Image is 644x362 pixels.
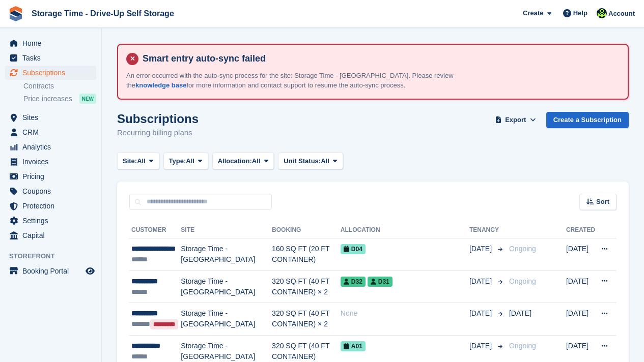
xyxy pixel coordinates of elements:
a: menu [5,264,96,278]
a: menu [5,125,96,139]
a: Contracts [23,81,96,91]
span: Storefront [9,251,101,261]
span: Price increases [23,94,72,104]
td: Storage Time - [GEOGRAPHIC_DATA] [181,270,272,303]
span: Subscriptions [22,66,83,80]
a: menu [5,110,96,125]
span: Sites [22,110,83,125]
img: Laaibah Sarwar [597,8,607,18]
button: Export [493,112,538,129]
span: Site: [123,156,137,166]
span: Ongoing [509,277,536,285]
a: Price increases NEW [23,93,96,104]
button: Type: All [163,153,208,169]
th: Site [181,222,272,238]
span: Allocation: [218,156,252,166]
td: [DATE] [566,303,595,336]
span: Create [523,8,543,18]
a: menu [5,36,96,50]
h4: Smart entry auto-sync failed [138,53,620,65]
a: Storage Time - Drive-Up Self Storage [27,5,178,22]
span: CRM [22,125,83,139]
a: Preview store [84,265,96,277]
img: stora-icon-8386f47178a22dfd0bd8f6a31ec36ba5ce8667c1dd55bd0f319d3a0aa187defe.svg [8,6,23,21]
span: [DATE] [509,309,531,317]
span: All [186,156,194,166]
a: menu [5,214,96,228]
td: [DATE] [566,270,595,303]
a: menu [5,228,96,243]
span: Sort [596,197,609,207]
td: 320 SQ FT (40 FT CONTAINER) × 2 [272,270,341,303]
a: menu [5,155,96,169]
span: Pricing [22,169,83,184]
span: All [252,156,261,166]
span: Capital [22,228,83,243]
span: Ongoing [509,342,536,350]
span: All [137,156,146,166]
th: Allocation [341,222,469,238]
p: Recurring billing plans [117,127,199,139]
button: Unit Status: All [278,153,343,169]
th: Booking [272,222,341,238]
p: An error occurred with the auto-sync process for the site: Storage Time - [GEOGRAPHIC_DATA]. Plea... [126,71,483,90]
a: menu [5,169,96,184]
div: None [341,308,469,319]
th: Customer [129,222,181,238]
span: Coupons [22,184,83,198]
td: Storage Time - [GEOGRAPHIC_DATA] [181,238,272,271]
td: 160 SQ FT (20 FT CONTAINER) [272,238,341,271]
span: Account [608,9,635,19]
a: knowledge base [135,81,186,89]
a: menu [5,184,96,198]
th: Created [566,222,595,238]
span: Booking Portal [22,264,83,278]
td: [DATE] [566,238,595,271]
span: Ongoing [509,245,536,253]
a: menu [5,140,96,154]
span: D31 [368,277,393,287]
button: Site: All [117,153,159,169]
button: Allocation: All [212,153,274,169]
div: NEW [79,94,96,104]
span: Type: [169,156,186,166]
a: menu [5,51,96,65]
span: Settings [22,214,83,228]
a: menu [5,199,96,213]
span: D04 [341,244,366,254]
span: Protection [22,199,83,213]
span: Invoices [22,155,83,169]
td: Storage Time - [GEOGRAPHIC_DATA] [181,303,272,336]
span: [DATE] [469,308,494,319]
span: All [321,156,329,166]
th: Tenancy [469,222,505,238]
span: [DATE] [469,276,494,287]
span: Export [505,115,526,125]
span: [DATE] [469,341,494,351]
span: Tasks [22,51,83,65]
span: Unit Status: [284,156,321,166]
span: A01 [341,341,366,351]
td: 320 SQ FT (40 FT CONTAINER) × 2 [272,303,341,336]
span: Home [22,36,83,50]
a: Create a Subscription [546,112,629,129]
span: [DATE] [469,244,494,254]
span: Analytics [22,140,83,154]
a: menu [5,66,96,80]
span: Help [573,8,587,18]
span: D32 [341,277,366,287]
h1: Subscriptions [117,112,199,126]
